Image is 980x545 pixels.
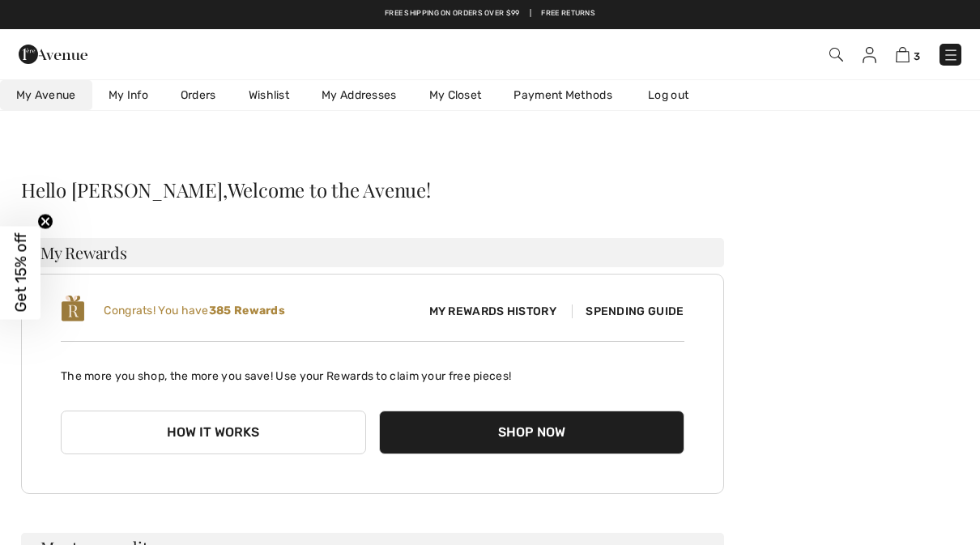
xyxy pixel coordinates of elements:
[92,80,164,110] a: My Info
[305,80,413,110] a: My Addresses
[896,45,920,64] a: 3
[21,238,724,267] h3: My Rewards
[16,87,76,104] span: My Avenue
[829,48,843,62] img: Search
[572,304,684,318] span: Spending Guide
[19,38,87,70] img: 1ère Avenue
[209,304,285,317] b: 385 Rewards
[530,8,531,19] span: |
[37,213,53,229] button: Close teaser
[164,80,232,110] a: Orders
[416,303,569,320] span: My Rewards History
[21,180,724,199] div: Hello [PERSON_NAME],
[61,355,684,385] p: The more you shop, the more you save! Use your Rewards to claim your free pieces!
[863,47,876,63] img: My Info
[497,80,628,110] a: Payment Methods
[632,80,721,110] a: Log out
[379,411,684,454] button: Shop Now
[914,50,920,62] span: 3
[11,233,30,313] span: Get 15% off
[943,47,959,63] img: Menu
[413,80,498,110] a: My Closet
[61,294,85,323] img: loyalty_logo_r.svg
[896,47,910,62] img: Shopping Bag
[61,411,366,454] button: How it works
[385,8,520,19] a: Free shipping on orders over $99
[228,180,431,199] span: Welcome to the Avenue!
[104,304,285,317] span: Congrats! You have
[19,45,87,61] a: 1ère Avenue
[232,80,305,110] a: Wishlist
[541,8,595,19] a: Free Returns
